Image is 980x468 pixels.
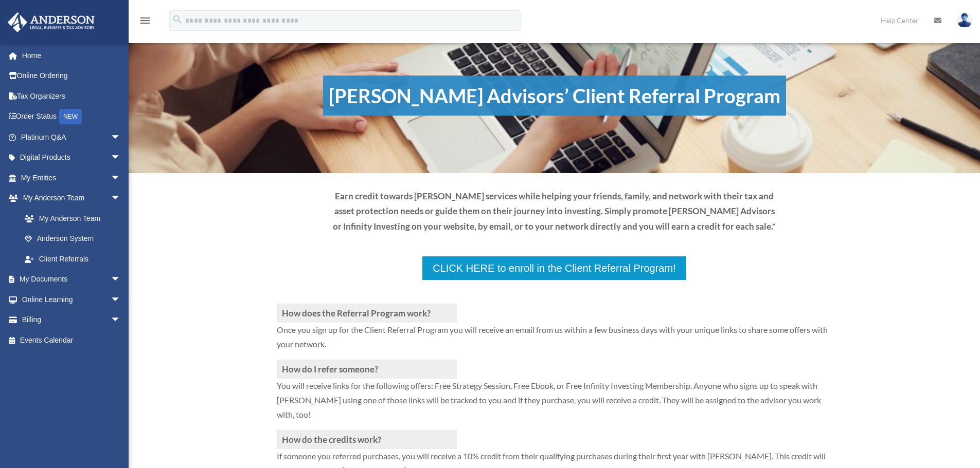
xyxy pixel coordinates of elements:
p: You will receive links for the following offers: Free Strategy Session, Free Ebook, or Free Infin... [277,379,832,430]
span: arrow_drop_down [111,167,131,189]
h1: [PERSON_NAME] Advisors’ Client Referral Program [323,76,786,116]
a: Anderson System [14,229,136,249]
a: My Anderson Teamarrow_drop_down [7,188,136,209]
a: My Documentsarrow_drop_down [7,269,136,290]
span: arrow_drop_down [111,269,131,290]
i: menu [139,14,151,27]
a: My Anderson Team [14,208,136,229]
a: Order StatusNEW [7,106,136,127]
a: CLICK HERE to enroll in the Client Referral Program! [421,255,687,281]
a: Online Learningarrow_drop_down [7,289,136,310]
a: Platinum Q&Aarrow_drop_down [7,127,136,147]
a: Client Referrals [14,249,131,269]
span: arrow_drop_down [111,310,131,331]
h3: How do I refer someone? [277,360,457,379]
i: search [172,14,183,25]
p: Once you sign up for the Client Referral Program you will receive an email from us within a few b... [277,323,832,360]
a: Events Calendar [7,330,136,350]
div: NEW [59,109,82,124]
span: arrow_drop_down [111,289,131,310]
a: Billingarrow_drop_down [7,310,136,330]
a: Online Ordering [7,66,136,86]
img: Anderson Advisors Platinum Portal [5,12,98,32]
img: User Pic [957,13,972,28]
a: My Entitiesarrow_drop_down [7,167,136,188]
h3: How do the credits work? [277,430,457,449]
a: Home [7,45,136,66]
span: arrow_drop_down [111,127,131,148]
a: Digital Productsarrow_drop_down [7,147,136,168]
span: arrow_drop_down [111,147,131,169]
span: arrow_drop_down [111,188,131,209]
p: Earn credit towards [PERSON_NAME] services while helping your friends, family, and network with t... [332,189,777,234]
a: menu [139,18,151,27]
h3: How does the Referral Program work? [277,304,457,323]
a: Tax Organizers [7,86,136,106]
